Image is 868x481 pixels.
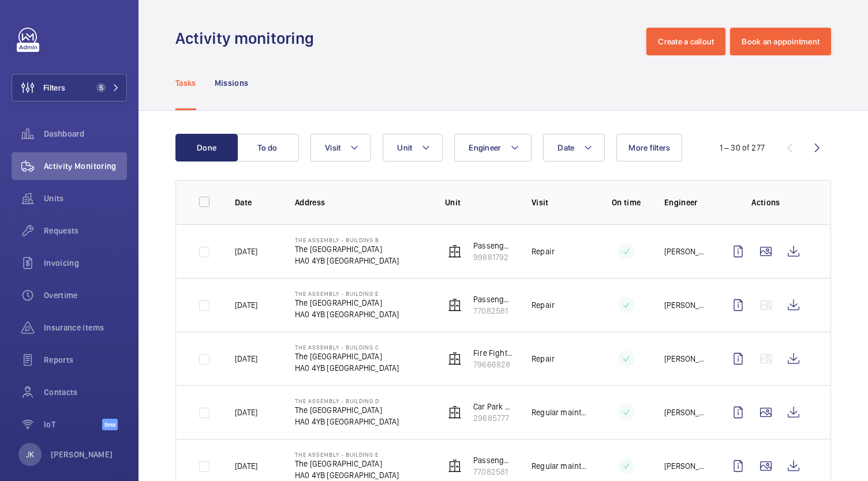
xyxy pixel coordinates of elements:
[44,322,127,333] span: Insurance items
[720,142,765,153] div: 1 – 30 of 277
[295,404,399,416] p: The [GEOGRAPHIC_DATA]
[295,458,399,469] p: The [GEOGRAPHIC_DATA]
[532,407,588,418] p: Regular maintenance
[43,82,65,93] span: Filters
[295,197,426,208] p: Address
[532,460,588,472] p: Regular maintenance
[473,412,513,424] p: 29685777
[473,240,513,251] p: Passenger Lift 2
[473,401,513,412] p: Car Park Lift
[295,297,399,309] p: The [GEOGRAPHIC_DATA]
[175,28,321,49] h1: Activity monitoring
[295,255,399,266] p: HA0 4YB [GEOGRAPHIC_DATA]
[448,352,462,366] img: elevator.svg
[295,362,399,374] p: HA0 4YB [GEOGRAPHIC_DATA]
[473,294,513,305] p: Passenger Lift 1
[175,134,238,161] button: Done
[448,245,462,258] img: elevator.svg
[532,353,555,364] p: Repair
[664,353,706,364] p: [PERSON_NAME]
[295,236,399,243] p: The Assembly - Building B
[44,290,127,301] span: Overtime
[730,28,831,55] button: Book an appointment
[473,251,513,263] p: 99881792
[448,405,462,419] img: elevator.svg
[295,344,399,351] p: The Assembly - Building C
[383,134,443,161] button: Unit
[454,134,532,161] button: Engineer
[664,246,706,257] p: [PERSON_NAME]
[295,397,399,404] p: The Assembly - Building D
[397,143,412,152] span: Unit
[628,143,670,152] span: More filters
[44,354,127,366] span: Reports
[532,299,555,311] p: Repair
[102,419,118,430] span: Beta
[532,246,555,257] p: Repair
[473,466,513,478] p: 77082581
[235,246,257,257] p: [DATE]
[310,134,371,161] button: Visit
[445,197,513,208] p: Unit
[44,193,127,204] span: Units
[12,74,127,102] button: Filters5
[295,469,399,481] p: HA0 4YB [GEOGRAPHIC_DATA]
[215,77,249,89] p: Missions
[664,299,706,311] p: [PERSON_NAME]
[26,449,34,460] p: JK
[175,77,196,89] p: Tasks
[473,305,513,317] p: 77082581
[44,386,127,398] span: Contacts
[235,460,257,472] p: [DATE]
[295,309,399,320] p: HA0 4YB [GEOGRAPHIC_DATA]
[295,290,399,297] p: The Assembly - Building E
[235,353,257,364] p: [DATE]
[295,351,399,362] p: The [GEOGRAPHIC_DATA]
[724,197,807,208] p: Actions
[473,359,513,370] p: 79666828
[325,143,341,152] span: Visit
[237,134,299,161] button: To do
[532,197,588,208] p: Visit
[44,257,127,269] span: Invoicing
[44,160,127,172] span: Activity Monitoring
[469,143,501,152] span: Engineer
[646,28,725,55] button: Create a callout
[448,459,462,473] img: elevator.svg
[295,243,399,255] p: The [GEOGRAPHIC_DATA]
[664,407,706,418] p: [PERSON_NAME]
[473,347,513,359] p: Fire Fighting Lift 2
[473,454,513,466] p: Passenger Lift 1
[448,298,462,312] img: elevator.svg
[235,197,276,208] p: Date
[96,83,106,92] span: 5
[616,134,682,161] button: More filters
[235,407,257,418] p: [DATE]
[44,128,127,140] span: Dashboard
[51,449,113,460] p: [PERSON_NAME]
[543,134,605,161] button: Date
[664,460,706,472] p: [PERSON_NAME]
[235,299,257,311] p: [DATE]
[44,225,127,236] span: Requests
[295,416,399,427] p: HA0 4YB [GEOGRAPHIC_DATA]
[44,419,102,430] span: IoT
[607,197,646,208] p: On time
[558,143,574,152] span: Date
[664,197,706,208] p: Engineer
[295,451,399,458] p: The Assembly - Building E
